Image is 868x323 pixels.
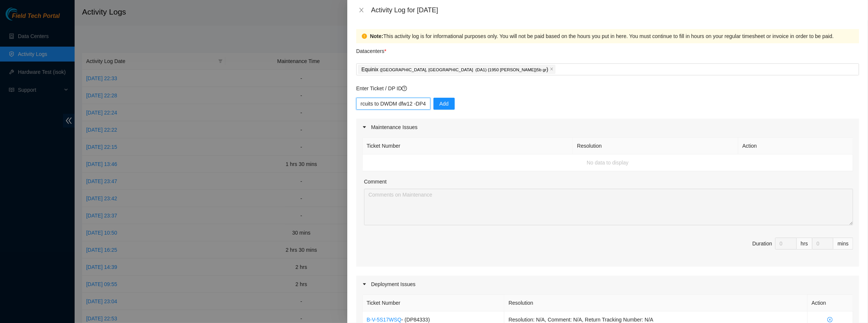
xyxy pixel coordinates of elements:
div: mins [833,238,853,250]
span: caret-right [362,282,367,286]
th: Action [808,295,853,311]
th: Resolution [504,295,807,311]
div: Maintenance Issues [356,119,859,136]
label: Comment [364,178,387,186]
p: Datacenters [356,43,386,55]
div: This activity log is for informational purposes only. You will not be paid based on the hours you... [370,32,853,40]
th: Ticket Number [363,295,505,311]
span: - ( DP84333 ) [401,317,430,323]
span: close [550,67,554,72]
strong: Note: [370,32,383,40]
div: Duration [752,239,772,248]
div: Deployment Issues [356,276,859,293]
span: Add [439,100,449,108]
div: Activity Log for [DATE] [371,6,859,14]
th: Resolution [573,138,738,154]
th: Ticket Number [363,138,573,154]
p: Enter Ticket / DP ID [356,84,859,92]
div: hrs [797,238,812,250]
a: B-V-5S17WSQ [367,317,401,323]
button: Close [356,7,367,14]
span: ( [GEOGRAPHIC_DATA], [GEOGRAPHIC_DATA] (DA1) {1950 [PERSON_NAME]}5b gr [380,68,547,72]
span: exclamation-circle [362,34,367,39]
span: close [358,7,364,13]
span: close-circle [812,317,849,322]
button: Add [433,98,455,110]
span: caret-right [362,125,367,129]
th: Action [738,138,853,154]
p: Equinix ) [361,65,548,74]
span: question-circle [402,86,407,91]
td: No data to display [363,154,853,171]
textarea: Comment [364,189,853,225]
